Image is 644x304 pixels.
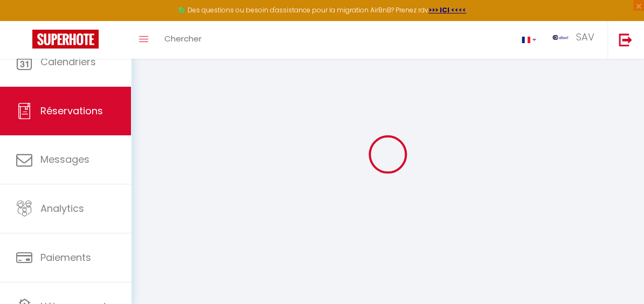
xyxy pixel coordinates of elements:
[552,35,569,40] img: ...
[164,33,202,44] span: Chercher
[544,21,607,59] a: ... SAV
[40,202,84,215] span: Analytics
[40,104,103,118] span: Réservations
[428,5,466,15] a: >>> ICI <<<<
[32,30,99,49] img: Super Booking
[576,30,594,44] span: SAV
[40,251,91,264] span: Paiements
[619,33,632,46] img: logout
[40,153,89,166] span: Messages
[156,21,210,59] a: Chercher
[40,55,96,68] span: Calendriers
